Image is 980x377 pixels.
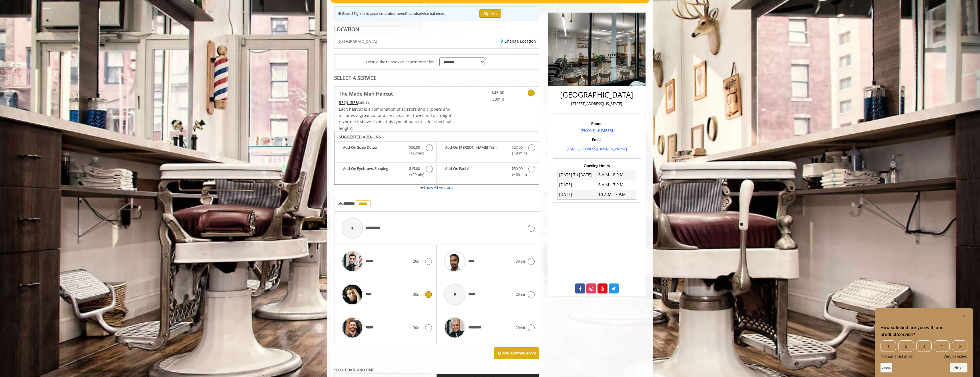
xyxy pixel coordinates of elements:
span: (+20min ) [509,150,525,156]
a: [PHONE_NUMBER] [581,128,613,133]
b: LOCATION [334,26,359,33]
p: [STREET_ADDRESS][US_STATE] [554,101,639,107]
span: Very satisfied [943,354,967,359]
h3: Opening Hours [553,164,641,168]
b: The Made Man Haircut [339,90,393,98]
button: Next question [950,363,967,372]
td: 8 A.M - 8 P.M [597,170,636,180]
b: Add-On Eyebrows Shaping [343,166,403,178]
span: Each haircut is a combination of scissors and clippers and includes a great cut and service, a ho... [339,106,453,131]
span: This service needs some Advance to be paid before we block your appointment [339,100,358,105]
h2: [GEOGRAPHIC_DATA] [554,91,639,99]
a: Change Location [501,38,536,44]
span: 1 [881,340,896,352]
b: SUGGESTED ADD-ONS [339,134,381,140]
label: Add-On Beard Trim [439,144,536,158]
button: Sign In [479,9,501,18]
div: How satisfied are you with our product/service? Select an option from 1 to 5, with 1 being Not sa... [881,313,967,372]
b: Add Another Service [503,350,536,356]
button: Hide survey [961,313,967,320]
div: Hi Guest! Sign in to access and [337,11,445,17]
span: 3 [916,340,932,352]
td: [DATE] [557,190,597,199]
b: Add-On Facial [445,166,506,178]
h3: Phone [554,122,639,126]
span: (+40min ) [509,172,525,178]
span: 4 [934,340,949,352]
span: [GEOGRAPHIC_DATA] [337,39,377,43]
span: 30min [516,258,526,264]
span: 5 [952,340,967,352]
td: 8 A.M - 7 P.M [597,180,636,190]
span: 2 [898,340,914,352]
h2: How satisfied are you with our product/service? Select an option from 1 to 5, with 1 being Not sa... [881,324,967,338]
b: member benefits [381,11,411,16]
div: How satisfied are you with our product/service? Select an option from 1 to 5, with 1 being Not sa... [881,340,967,359]
span: $50.00 [512,166,523,172]
label: Add-On Scalp Detox [337,144,433,158]
h3: Email [554,138,639,142]
a: Show All Add-ons [424,185,453,190]
td: [DATE] [557,180,597,190]
span: $15.00 [409,166,420,172]
span: $27.00 [512,144,523,150]
span: (+20min ) [406,150,423,156]
div: SELECT A SERVICE [334,75,539,81]
label: Add-On Facial [439,166,536,179]
span: 20min [516,325,526,331]
td: [DATE] To [DATE] [557,170,597,180]
button: Add AnotherService [494,347,539,359]
b: Add-On [PERSON_NAME] Trim [445,144,506,156]
span: $45.00 [471,90,504,96]
b: service balances [417,11,445,16]
td: 10 A.M - 7 P.M [597,190,636,199]
span: Not satisfied at all [881,354,913,359]
b: Add-On Scalp Detox [343,144,403,156]
b: SELECT DATE AND TIME [334,367,374,372]
span: 30min [413,325,424,331]
span: 30min [471,96,504,102]
span: 20min [413,258,424,264]
span: 20min [516,291,526,297]
label: Add-On Eyebrows Shaping [337,166,433,179]
a: [EMAIL_ADDRESS][DOMAIN_NAME] [567,146,627,151]
span: I would like to book an appointment for [366,59,434,65]
span: $50.00 [409,144,420,150]
span: 30min [413,291,424,297]
span: (+20min ) [406,172,423,178]
div: The Made Man Haircut Add-onS [334,132,539,185]
div: $48.00 [339,100,454,106]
